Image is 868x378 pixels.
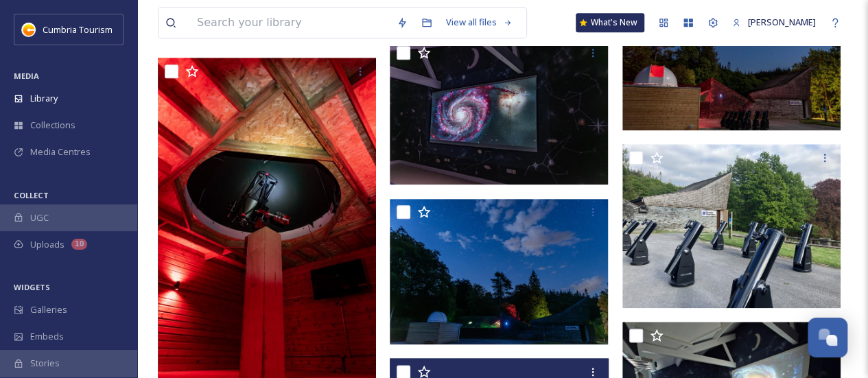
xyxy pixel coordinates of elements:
img: Lounge.jpg [390,39,608,185]
span: UGC [30,211,49,224]
span: MEDIA [14,71,39,81]
input: Search your library [190,8,390,38]
span: Library [30,92,58,105]
img: Grizedale Observatory 4 (Credit Grizedale Observatory and Planetarium) .jpg [622,144,841,308]
span: Collections [30,119,75,132]
a: [PERSON_NAME] [725,9,823,36]
div: 10 [71,239,87,250]
span: Embeds [30,330,64,343]
button: Open Chat [808,318,847,357]
span: Media Centres [30,145,91,158]
span: Cumbria Tourism [43,23,113,36]
img: 21062025 Andromeda.jpg [390,199,608,344]
img: images.jpg [22,23,36,36]
span: Stories [30,357,60,370]
span: WIDGETS [14,282,50,292]
span: Uploads [30,238,64,251]
a: What's New [576,13,644,32]
span: [PERSON_NAME] [748,16,816,28]
span: Galleries [30,303,67,316]
a: View all files [439,9,519,36]
span: COLLECT [14,190,49,200]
